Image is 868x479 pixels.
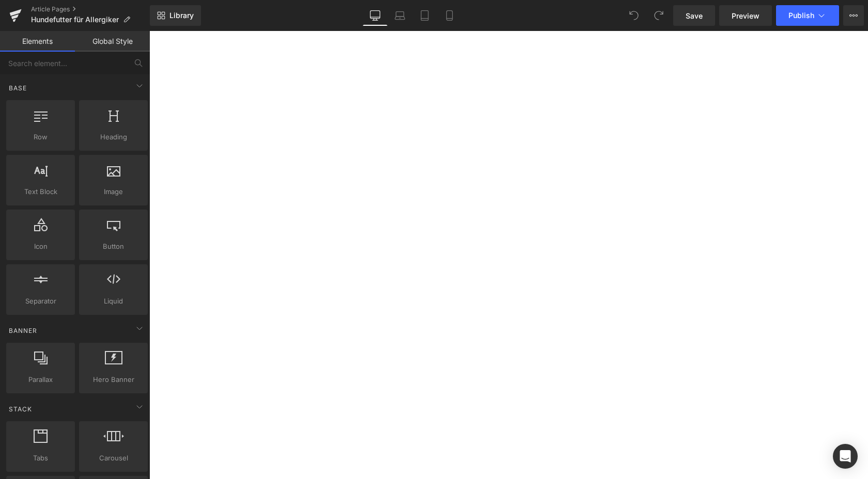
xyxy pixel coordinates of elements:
[9,374,72,385] span: Parallax
[82,241,145,252] span: Button
[8,83,28,93] span: Base
[82,296,145,307] span: Liquid
[9,453,72,464] span: Tabs
[776,5,839,26] button: Publish
[9,296,72,307] span: Separator
[686,10,703,21] span: Save
[437,5,462,26] a: Mobile
[31,5,150,13] a: Article Pages
[648,5,669,26] button: Redo
[9,186,72,197] span: Text Block
[82,453,145,464] span: Carousel
[8,326,38,336] span: Banner
[82,374,145,385] span: Hero Banner
[363,5,388,26] a: Desktop
[788,11,814,20] span: Publish
[82,132,145,142] span: Heading
[624,5,644,26] button: Undo
[9,241,72,252] span: Icon
[732,10,760,21] span: Preview
[388,5,412,26] a: Laptop
[9,132,72,142] span: Row
[75,31,150,52] a: Global Style
[169,11,194,20] span: Library
[843,5,864,26] button: More
[31,15,119,24] span: Hundefutter für Allergiker
[833,444,858,469] div: Open Intercom Messenger
[412,5,437,26] a: Tablet
[82,186,145,197] span: Image
[8,404,33,414] span: Stack
[719,5,772,26] a: Preview
[150,5,201,26] a: New Library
